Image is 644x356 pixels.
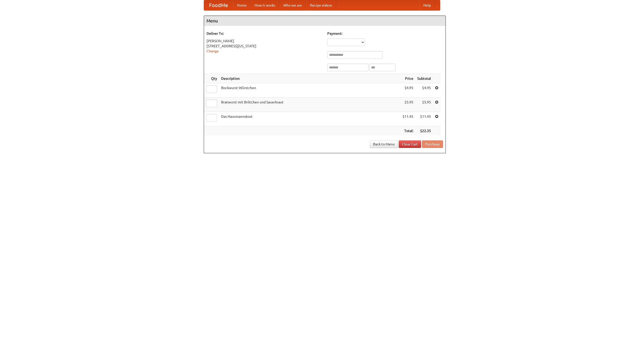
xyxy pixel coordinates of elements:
[207,44,322,49] div: [STREET_ADDRESS][US_STATE]
[219,98,400,112] td: Bratwurst mit Brötchen und Sauerkraut
[207,31,322,36] h5: Deliver To:
[233,0,251,10] a: Home
[279,0,306,10] a: Who we are
[207,38,322,44] div: [PERSON_NAME]
[415,126,433,136] th: $22.35
[370,140,398,148] a: Back to Menu
[251,0,279,10] a: How it works
[207,49,219,53] a: Change
[219,74,400,83] th: Description
[219,112,400,126] td: Das Hausmannskost
[415,98,433,112] td: $5.95
[219,83,400,98] td: Bockwurst Würstchen
[415,83,433,98] td: $4.95
[419,0,435,10] a: Help
[400,126,415,136] th: Total:
[327,31,443,36] h5: Payment:
[400,98,415,112] td: $5.95
[399,140,421,148] a: Clear Cart
[422,140,443,148] button: Purchase
[415,74,433,83] th: Subtotal
[204,16,446,26] h4: Menu
[400,112,415,126] td: $11.45
[204,0,233,10] a: FoodMe
[306,0,336,10] a: Recipe videos
[415,112,433,126] td: $11.45
[400,83,415,98] td: $4.95
[204,74,219,83] th: Qty
[400,74,415,83] th: Price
